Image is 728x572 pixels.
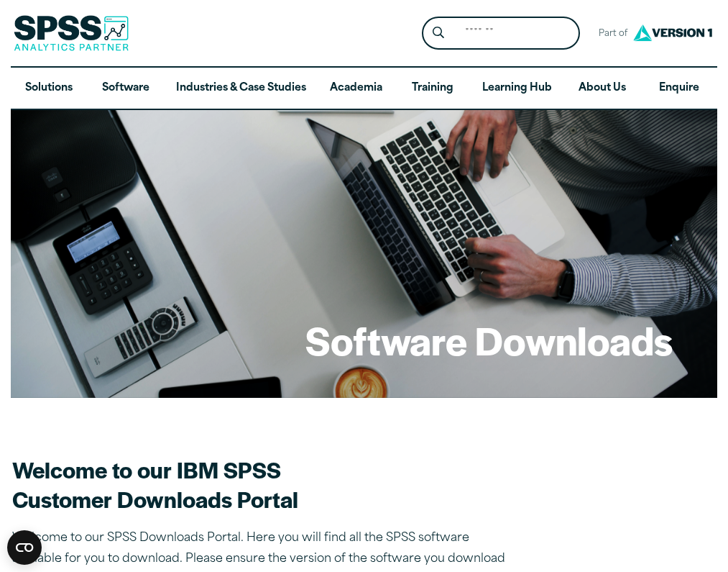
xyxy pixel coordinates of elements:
[11,68,717,109] nav: Desktop version of site main menu
[395,68,471,109] a: Training
[591,24,630,45] span: Part of
[88,68,165,109] a: Software
[305,314,673,366] h1: Software Downloads
[165,68,318,109] a: Industries & Case Studies
[11,68,88,109] a: Solutions
[471,68,563,109] a: Learning Hub
[630,19,716,46] img: Version1 Logo
[318,68,395,109] a: Academia
[12,455,515,514] h2: Welcome to our IBM SPSS Customer Downloads Portal
[14,15,129,51] img: SPSS Analytics Partner
[433,27,444,39] svg: Search magnifying glass icon
[563,68,640,109] a: About Us
[422,17,580,50] form: Site Header Search Form
[425,20,452,47] button: Search magnifying glass icon
[640,68,717,109] a: Enquire
[7,530,42,565] button: Open CMP widget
